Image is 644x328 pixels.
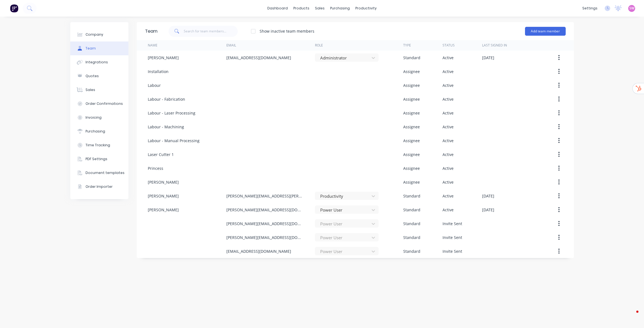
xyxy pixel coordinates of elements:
div: Email [226,43,236,48]
div: Integrations [86,60,108,65]
div: Installation [148,69,169,74]
div: [PERSON_NAME] [148,193,179,199]
div: Active [443,179,454,185]
div: Active [443,82,454,88]
div: [DATE] [482,193,494,199]
iframe: Intercom live chat [625,309,638,322]
div: [PERSON_NAME] [148,207,179,213]
div: Type [403,43,411,48]
div: Status [443,43,455,48]
div: [PERSON_NAME][EMAIL_ADDRESS][DOMAIN_NAME] [226,221,304,227]
div: Active [443,207,454,213]
div: Labour [148,82,161,88]
div: Assignee [403,69,420,74]
div: Assignee [403,124,420,130]
div: Active [443,124,454,130]
div: Assignee [403,138,420,144]
div: Labour - Machining [148,124,184,130]
input: Search for team members... [184,26,238,37]
div: Active [443,55,454,61]
div: Active [443,96,454,102]
div: Team [86,46,96,51]
div: Active [443,69,454,74]
span: SW [629,6,634,11]
div: Active [443,165,454,171]
a: dashboard [265,4,291,12]
div: Order Importer [86,184,113,189]
button: Company [70,28,128,41]
div: Last signed in [482,43,507,48]
button: Document templates [70,166,128,180]
div: Invite Sent [443,248,462,254]
div: Standard [403,207,420,213]
div: Active [443,152,454,157]
button: Integrations [70,55,128,69]
div: settings [580,4,600,12]
div: purchasing [327,4,353,12]
div: Name [148,43,157,48]
div: Invite Sent [443,221,462,227]
button: Purchasing [70,124,128,138]
div: [DATE] [482,207,494,213]
div: products [291,4,312,12]
div: Quotes [86,74,99,79]
div: Document templates [86,170,125,175]
div: Active [443,193,454,199]
div: Labour - Manual Processing [148,138,200,144]
div: Order Confirmations [86,101,123,106]
div: Princess [148,165,163,171]
div: Laser Cutter 1 [148,152,174,157]
div: [DATE] [482,55,494,61]
button: PDF Settings [70,152,128,166]
div: [PERSON_NAME][EMAIL_ADDRESS][DOMAIN_NAME] [226,207,304,213]
div: Standard [403,235,420,240]
div: Assignee [403,165,420,171]
div: [PERSON_NAME] [148,179,179,185]
div: Company [86,32,103,37]
div: Sales [86,87,95,92]
div: productivity [353,4,379,12]
div: sales [312,4,327,12]
div: Labour - Laser Processing [148,110,195,116]
div: Active [443,138,454,144]
div: Invite Sent [443,235,462,240]
div: Assignee [403,110,420,116]
div: Invoicing [86,115,102,120]
button: Sales [70,83,128,97]
div: PDF Settings [86,157,107,162]
div: Assignee [403,96,420,102]
button: Invoicing [70,111,128,124]
div: [PERSON_NAME][EMAIL_ADDRESS][DOMAIN_NAME] [226,235,304,240]
div: Purchasing [86,129,105,134]
button: Time Tracking [70,138,128,152]
div: Standard [403,193,420,199]
div: Role [315,43,323,48]
div: Assignee [403,152,420,157]
button: Order Importer [70,180,128,194]
div: [PERSON_NAME] [148,55,179,61]
div: Standard [403,55,420,61]
button: Quotes [70,69,128,83]
div: Labour - Fabrication [148,96,185,102]
div: Assignee [403,82,420,88]
div: Show inactive team members [260,28,314,34]
div: Active [443,110,454,116]
div: [EMAIL_ADDRESS][DOMAIN_NAME] [226,248,291,254]
div: Standard [403,221,420,227]
div: Time Tracking [86,143,110,148]
button: Order Confirmations [70,97,128,111]
div: Standard [403,248,420,254]
div: Team [145,28,157,35]
button: Team [70,41,128,55]
div: Assignee [403,179,420,185]
div: [EMAIL_ADDRESS][DOMAIN_NAME] [226,55,291,61]
img: Factory [10,4,18,12]
div: [PERSON_NAME][EMAIL_ADDRESS][PERSON_NAME][DOMAIN_NAME] [226,193,304,199]
button: Add team member [525,27,566,36]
